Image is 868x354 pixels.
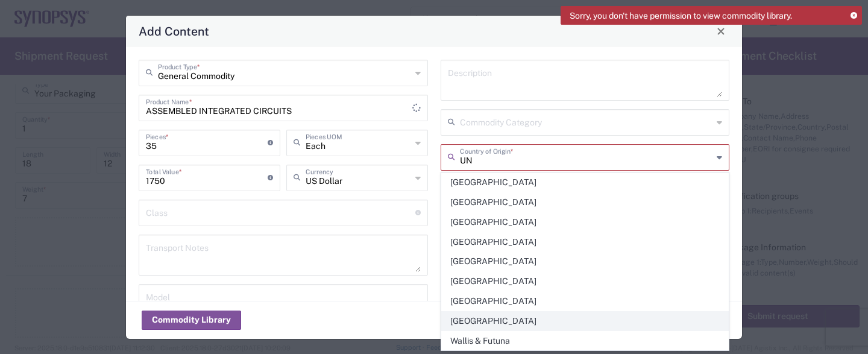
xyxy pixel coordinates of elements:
span: [GEOGRAPHIC_DATA] [442,312,729,330]
span: [GEOGRAPHIC_DATA] [442,173,729,192]
button: Commodity Library [142,311,241,330]
span: Wallis & Futuna [442,332,729,350]
h4: Add Content [139,22,209,40]
span: [GEOGRAPHIC_DATA] [442,272,729,291]
div: This field is required [441,171,730,182]
span: [GEOGRAPHIC_DATA] [442,292,729,311]
span: [GEOGRAPHIC_DATA] [442,233,729,251]
span: [GEOGRAPHIC_DATA] [442,213,729,232]
span: [GEOGRAPHIC_DATA] [442,193,729,212]
span: [GEOGRAPHIC_DATA] [442,252,729,271]
span: Sorry, you don't have permission to view commodity library. [570,10,792,21]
